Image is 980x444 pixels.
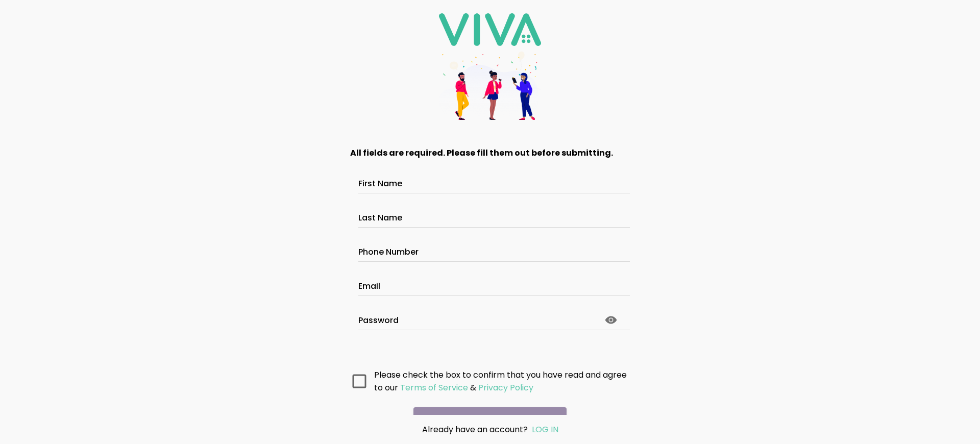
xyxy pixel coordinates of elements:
ion-text: Privacy Policy [478,382,533,393]
strong: All fields are required. Please fill them out before submitting. [350,147,613,159]
a: LOG IN [532,424,558,435]
div: Already have an account? [371,423,609,436]
ion-text: Terms of Service [400,382,468,393]
ion-col: Please check the box to confirm that you have read and agree to our & [372,366,633,397]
